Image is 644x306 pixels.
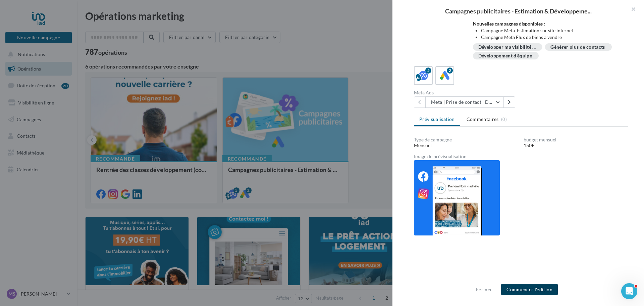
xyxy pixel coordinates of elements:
[481,34,623,41] li: Campagne Meta Flux de biens à vendre
[414,90,518,95] div: Meta Ads
[473,286,495,294] button: Fermer
[478,45,536,49] span: Développer ma visibilité ...
[425,68,431,74] div: 5
[550,45,605,50] div: Générer plus de contacts
[445,8,592,14] span: Campagnes publicitaires - Estimation & Développeme...
[478,53,532,58] div: Développement d'équipe
[473,21,545,27] strong: Nouvelles campagnes disponibles :
[414,137,518,142] div: Type de campagne
[481,27,623,34] li: Campagne Meta Estimation sur site internet
[524,142,628,149] div: 150€
[414,160,500,235] img: bdd49ec8cb5d374d4158b8b011288a42.png
[425,96,504,108] button: Meta | Prise de contact | Demandes d'estimation
[501,284,558,295] button: Commencer l'édition
[414,154,628,159] div: Image de prévisualisation
[467,116,499,123] span: Commentaires
[414,142,518,149] div: Mensuel
[524,137,628,142] div: budget mensuel
[447,68,453,74] div: 2
[501,117,507,122] span: (0)
[621,283,637,299] iframe: Intercom live chat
